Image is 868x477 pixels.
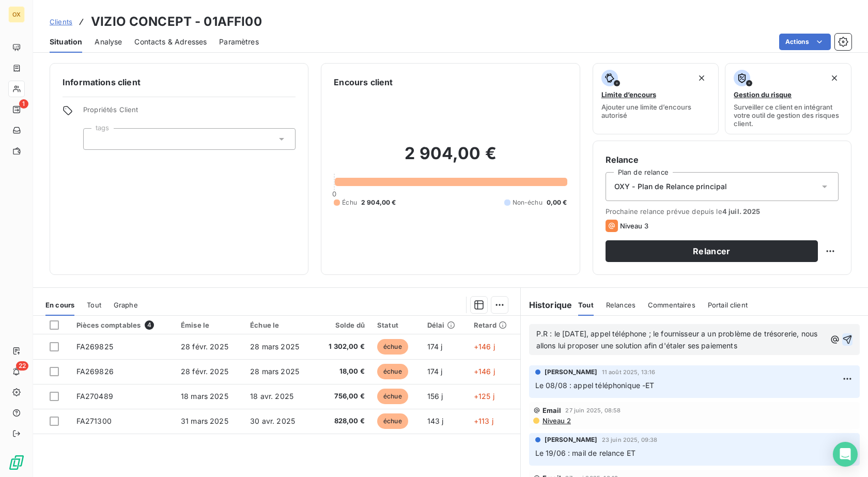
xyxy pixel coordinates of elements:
[181,367,228,376] span: 28 févr. 2025
[614,181,727,192] span: OXY - Plan de Relance principal
[83,105,296,120] span: Propriétés Client
[377,413,408,429] span: échue
[606,153,839,166] h6: Relance
[474,342,495,351] span: +146 j
[474,367,495,376] span: +146 j
[181,392,228,401] span: 18 mars 2025
[377,321,415,329] div: Statut
[334,76,393,88] h6: Encours client
[8,101,24,118] a: 1
[321,416,365,426] span: 828,00 €
[361,198,396,207] span: 2 904,00 €
[87,301,101,309] span: Tout
[578,301,594,309] span: Tout
[427,367,443,376] span: 174 j
[377,389,408,404] span: échue
[63,76,296,88] h6: Informations client
[321,366,365,377] span: 18,00 €
[521,299,572,311] h6: Historique
[725,63,851,134] button: Gestion du risqueSurveiller ce client en intégrant votre outil de gestion des risques client.
[734,103,843,128] span: Surveiller ce client en intégrant votre outil de gestion des risques client.
[95,37,122,47] span: Analyse
[427,417,444,425] span: 143 j
[16,361,28,371] span: 22
[145,320,154,330] span: 4
[321,321,365,329] div: Solde dû
[181,417,228,425] span: 31 mars 2025
[181,321,238,329] div: Émise le
[321,391,365,402] span: 756,00 €
[708,301,748,309] span: Portail client
[427,342,443,351] span: 174 j
[76,320,168,330] div: Pièces comptables
[50,18,72,26] span: Clients
[545,367,598,377] span: [PERSON_NAME]
[545,435,598,444] span: [PERSON_NAME]
[536,329,820,350] span: P.R : le [DATE], appel téléphone ; le fournisseur a un problème de trésorerie, nous allons lui pr...
[250,342,299,351] span: 28 mars 2025
[91,12,262,31] h3: VIZIO CONCEPT - 01AFFI00
[606,240,818,262] button: Relancer
[45,301,74,309] span: En cours
[321,342,365,352] span: 1 302,00 €
[833,442,858,467] div: Open Intercom Messenger
[565,407,621,413] span: 27 juin 2025, 08:58
[377,364,408,379] span: échue
[474,392,494,401] span: +125 j
[606,207,839,216] span: Prochaine relance prévue depuis le
[601,90,656,99] span: Limite d’encours
[606,301,636,309] span: Relances
[19,99,28,109] span: 1
[250,417,295,425] span: 30 avr. 2025
[474,417,493,425] span: +113 j
[76,367,114,376] span: FA269826
[722,207,761,216] span: 4 juil. 2025
[734,90,792,99] span: Gestion du risque
[181,342,228,351] span: 28 févr. 2025
[377,339,408,355] span: échue
[8,454,25,471] img: Logo LeanPay
[92,134,100,144] input: Ajouter une valeur
[535,381,655,390] span: Le 08/08 : appel téléphonique -ET
[513,198,542,207] span: Non-échu
[332,190,336,198] span: 0
[250,367,299,376] span: 28 mars 2025
[76,392,113,401] span: FA270489
[602,369,656,375] span: 11 août 2025, 13:16
[427,321,461,329] div: Délai
[334,143,567,174] h2: 2 904,00 €
[541,417,571,425] span: Niveau 2
[779,34,831,50] button: Actions
[134,37,207,47] span: Contacts & Adresses
[114,301,138,309] span: Graphe
[620,222,648,230] span: Niveau 3
[474,321,514,329] div: Retard
[601,103,710,119] span: Ajouter une limite d’encours autorisé
[76,417,112,425] span: FA271300
[648,301,695,309] span: Commentaires
[427,392,443,401] span: 156 j
[250,392,293,401] span: 18 avr. 2025
[547,198,567,207] span: 0,00 €
[50,17,72,27] a: Clients
[535,449,636,457] span: Le 19/06 : mail de relance ET
[542,406,562,414] span: Email
[250,321,309,329] div: Échue le
[50,37,82,47] span: Situation
[593,63,719,134] button: Limite d’encoursAjouter une limite d’encours autorisé
[8,6,25,23] div: OX
[76,342,113,351] span: FA269825
[342,198,357,207] span: Échu
[219,37,259,47] span: Paramètres
[602,437,658,443] span: 23 juin 2025, 09:38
